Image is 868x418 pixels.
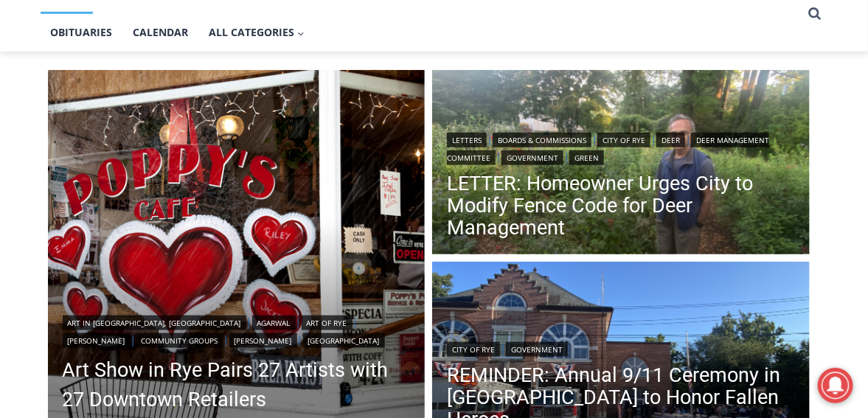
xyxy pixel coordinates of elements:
[152,92,217,176] div: "the precise, almost orchestrated movements of cutting and assembling sushi and [PERSON_NAME] mak...
[199,14,316,51] button: Child menu of All Categories
[63,333,131,348] a: [PERSON_NAME]
[252,316,296,330] a: Agarwal
[656,133,685,147] a: Deer
[302,316,353,330] a: Art of Rye
[372,1,697,143] div: "[PERSON_NAME] and I covered the [DATE] Parade, which was a really eye opening experience as I ha...
[63,316,246,330] a: Art in [GEOGRAPHIC_DATA], [GEOGRAPHIC_DATA]
[136,333,223,348] a: Community Groups
[447,133,487,147] a: Letters
[506,342,568,357] a: Government
[355,143,715,184] a: Intern @ [DOMAIN_NAME]
[1,148,148,184] a: Open Tues. - Sun. [PHONE_NUMBER]
[229,333,297,348] a: [PERSON_NAME]
[447,173,795,239] a: LETTER: Homeowner Urges City to Modify Fence Code for Deer Management
[493,133,591,147] a: Boards & Commissions
[447,339,795,357] div: |
[41,14,123,51] a: Obituaries
[802,1,828,27] button: View Search Form
[386,147,684,180] span: Intern @ [DOMAIN_NAME]
[63,313,411,348] div: | | | | | |
[432,70,810,259] img: (PHOTO: Shankar Narayan in his native plant perennial garden on Manursing Way in Rye on Sunday, S...
[63,355,411,414] a: Art Show in Rye Pairs 27 Artists with 27 Downtown Retailers
[432,70,810,259] a: Read More LETTER: Homeowner Urges City to Modify Fence Code for Deer Management
[447,342,500,357] a: City of Rye
[303,333,385,348] a: [GEOGRAPHIC_DATA]
[4,152,145,208] span: Open Tues. - Sun. [PHONE_NUMBER]
[501,150,563,165] a: Government
[597,133,650,147] a: City of Rye
[123,14,199,51] a: Calendar
[569,150,604,165] a: Green
[447,130,795,165] div: | | | | | |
